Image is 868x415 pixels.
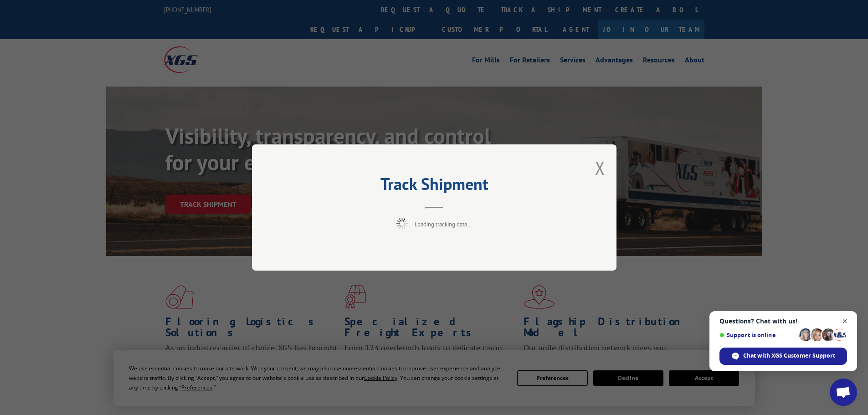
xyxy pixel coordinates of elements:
button: Close modal [595,156,605,180]
h2: Track Shipment [298,178,571,195]
span: Chat with XGS Customer Support [743,352,835,360]
img: xgs-loading [396,218,408,229]
div: Chat with XGS Customer Support [719,348,847,365]
span: Questions? Chat with us! [719,318,847,325]
span: Loading tracking data... [415,220,472,228]
div: Open chat [830,379,857,406]
span: Close chat [839,316,851,327]
span: Support is online [719,332,796,338]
